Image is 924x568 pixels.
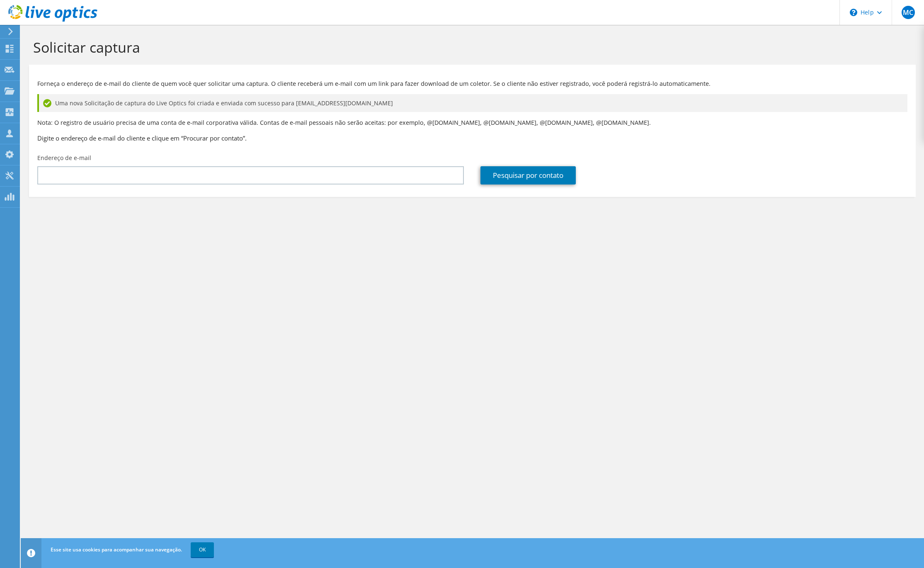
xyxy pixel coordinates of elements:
[37,134,907,143] h3: Digite o endereço de e-mail do cliente e clique em “Procurar por contato”.
[55,99,393,108] span: Uma nova Solicitação de captura do Live Optics foi criada e enviada com sucesso para [EMAIL_ADDRE...
[191,542,214,557] a: OK
[37,79,907,88] p: Forneça o endereço de e-mail do cliente de quem você quer solicitar uma captura. O cliente recebe...
[850,9,857,16] svg: \n
[902,6,915,19] span: MC
[480,166,576,184] a: Pesquisar por contato
[51,546,182,553] span: Esse site usa cookies para acompanhar sua navegação.
[33,39,907,56] h1: Solicitar captura
[37,154,91,162] label: Endereço de e-mail
[37,118,907,127] p: Nota: O registro de usuário precisa de uma conta de e-mail corporativa válida. Contas de e-mail p...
